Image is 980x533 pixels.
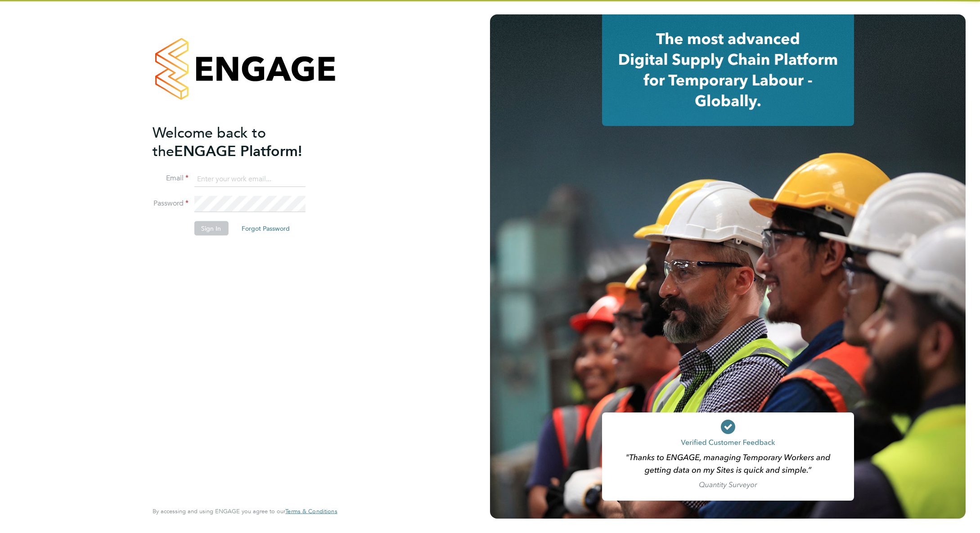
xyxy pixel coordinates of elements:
[194,171,305,187] input: Enter your work email...
[234,221,297,236] button: Forgot Password
[285,507,337,515] span: Terms & Conditions
[153,124,266,160] span: Welcome back to the
[285,508,337,515] a: Terms & Conditions
[153,199,189,208] label: Password
[153,123,328,160] h2: ENGAGE Platform!
[153,174,189,183] label: Email
[194,221,228,236] button: Sign In
[153,507,337,515] span: By accessing and using ENGAGE you agree to our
